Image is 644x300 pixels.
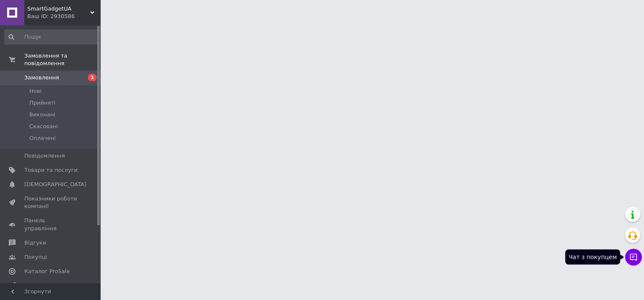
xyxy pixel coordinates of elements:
[29,87,42,95] span: Нові
[625,249,642,266] button: Чат з покупцем
[24,268,70,275] span: Каталог ProSale
[29,99,55,107] span: Прийняті
[24,181,86,188] span: [DEMOGRAPHIC_DATA]
[24,166,78,174] span: Товари та послуги
[27,5,90,13] span: SmartGadgetUA
[24,152,65,160] span: Повідомлення
[27,13,101,20] div: Ваш ID: 2930586
[29,134,56,142] span: Оплачені
[29,123,58,130] span: Скасовані
[24,74,59,82] span: Замовлення
[24,217,78,232] span: Панель управління
[88,74,96,81] span: 1
[24,52,101,67] span: Замовлення та повідомлення
[24,195,78,210] span: Показники роботи компанії
[565,250,620,265] div: Чат з покупцем
[24,239,46,247] span: Відгуки
[29,111,55,118] span: Виконані
[24,253,47,261] span: Покупці
[24,282,53,289] span: Аналітика
[4,29,99,45] input: Пошук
